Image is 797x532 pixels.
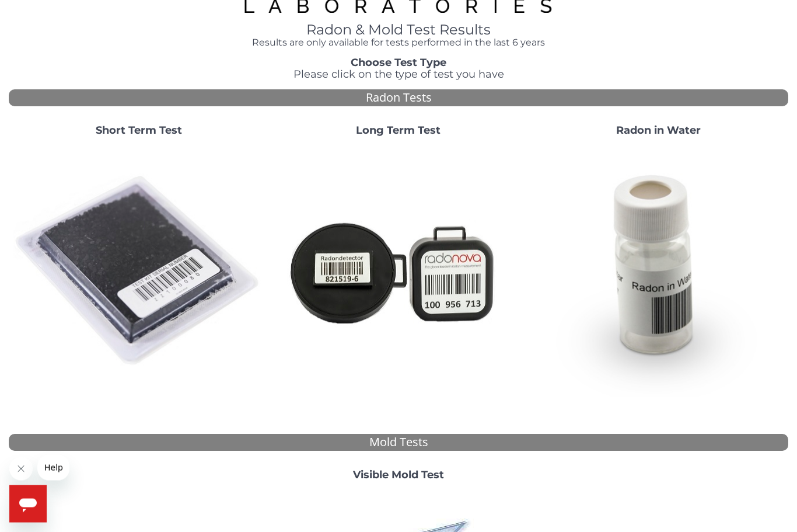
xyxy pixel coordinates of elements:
h4: Results are only available for tests performed in the last 6 years [243,37,554,48]
strong: Long Term Test [356,124,441,137]
strong: Short Term Test [96,124,182,137]
h1: Radon & Mold Test Results [243,22,554,37]
strong: Radon in Water [616,124,701,137]
span: Please click on the type of test you have [293,68,504,81]
img: Radtrak2vsRadtrak3.jpg [273,146,523,397]
iframe: Message from company [37,455,69,481]
strong: Visible Mold Test [353,468,444,481]
div: Radon Tests [9,89,788,106]
strong: Choose Test Type [351,56,446,69]
img: RadoninWater.jpg [533,146,784,397]
iframe: Button to launch messaging window [9,485,47,523]
img: ShortTerm.jpg [13,146,264,397]
div: Mold Tests [9,434,788,451]
iframe: Close message [9,457,33,481]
